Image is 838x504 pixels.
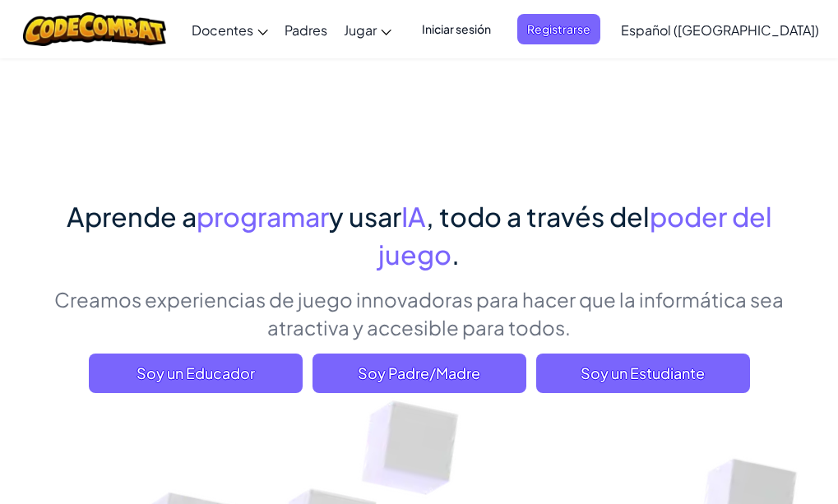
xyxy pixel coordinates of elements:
a: Soy un Educador [89,354,303,393]
span: Aprende a [67,200,197,233]
span: Docentes [192,21,253,39]
span: y usar [329,200,401,233]
span: . [451,238,460,270]
button: Soy un Estudiante [536,354,750,393]
a: Soy Padre/Madre [313,354,526,393]
p: Creamos experiencias de juego innovadoras para hacer que la informática sea atractiva y accesible... [33,285,806,341]
span: IA [401,200,426,233]
a: Docentes [183,7,276,52]
button: Registrarse [517,14,600,44]
span: Español ([GEOGRAPHIC_DATA]) [621,21,819,39]
span: , todo a través del [426,200,650,233]
span: Jugar [344,21,377,39]
a: Padres [276,7,336,52]
img: CodeCombat logo [23,12,167,46]
a: Jugar [336,7,400,52]
span: programar [197,200,329,233]
button: Iniciar sesión [412,14,501,44]
a: Español ([GEOGRAPHIC_DATA]) [613,7,827,52]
